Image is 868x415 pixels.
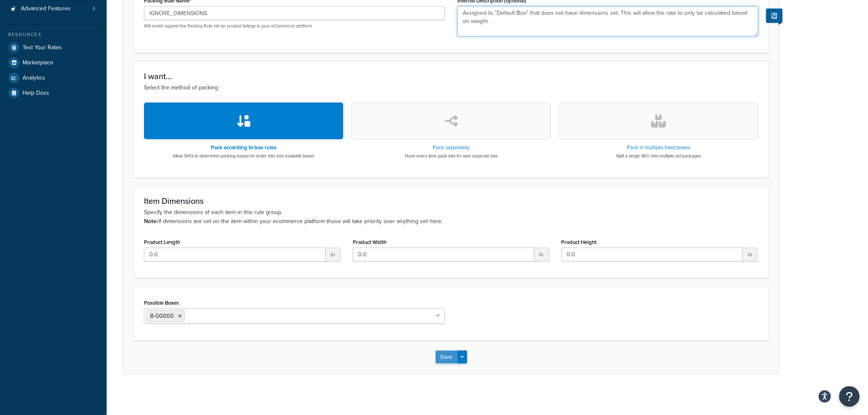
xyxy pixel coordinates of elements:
div: Resources [6,31,101,38]
label: Product Length [144,239,180,245]
p: Allow SHQ to determine packing based on order info and available boxes [173,153,315,159]
a: Analytics [6,71,101,85]
b: Note: [144,217,158,226]
h3: Pack in multiple fixed boxes [617,145,701,150]
p: Select the method of packing [144,83,758,92]
span: in [743,248,758,262]
h3: I want... [144,72,758,81]
p: Specify the dimensions of each item in this rule group. If dimensions are set on the item within ... [144,208,758,226]
textarea: Assigned to "Default Box" that does not have dimensions set. This will allow the rate to only be ... [457,6,758,36]
a: Help Docs [6,86,101,100]
button: Open Resource Center [839,386,860,407]
a: Test Your Rates [6,40,101,55]
a: Marketplace [6,55,101,70]
a: Advanced Features5 [6,1,101,16]
span: Marketplace [23,59,53,66]
li: Advanced Features [6,1,101,16]
p: Split a single SKU into multiple set packages [617,153,701,159]
button: Show Help Docs [766,9,783,23]
h3: Pack separately [405,145,498,150]
h3: Pack according to box rules [173,145,315,150]
label: Product Height [562,239,597,245]
label: Possible Boxes [144,300,179,306]
p: Have every item pack into it's own separate box [405,153,498,159]
span: in [326,248,340,262]
span: Advanced Features [21,5,71,12]
button: Save [436,351,458,364]
span: Test Your Rates [23,44,62,51]
label: Product Width [353,239,386,245]
p: Will match against the Packing Rule set on product listings in your eCommerce platform [144,23,445,29]
span: Help Docs [23,90,49,97]
span: in [535,248,549,262]
h3: Item Dimensions [144,196,758,205]
span: 5 [92,5,95,12]
span: B-00000 [150,312,174,320]
span: Analytics [23,75,45,82]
